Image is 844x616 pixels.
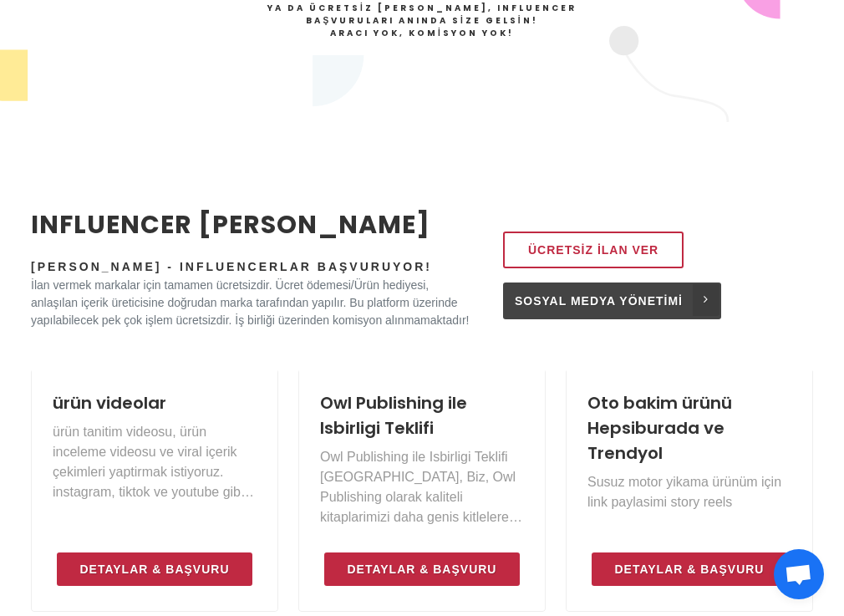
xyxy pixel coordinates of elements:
a: Oto bakim ürünü Hepsiburada ve Trendyol [587,391,732,465]
div: Açık sohbet [774,549,824,599]
a: Detaylar & Başvuru [324,552,520,586]
span: Sosyal Medya Yönetimi [515,291,683,311]
a: Owl Publishing ile Isbirligi Teklifi [320,391,467,440]
span: [PERSON_NAME] - Influencerlar Başvuruyor! [31,260,432,273]
a: Detaylar & Başvuru [57,552,252,586]
p: ürün tanitim videosu, ürün inceleme videosu ve viral içerik çekimleri yaptirmak istiyoruz. instag... [53,422,257,502]
strong: Aracı Yok, Komisyon Yok! [330,27,514,39]
a: Ücretsiz İlan Ver [503,232,684,268]
h2: INFLUENCER [PERSON_NAME] [31,206,479,243]
p: İlan vermek markalar için tamamen ücretsizdir. Ücret ödemesi/Ürün hediyesi, anlaşılan içerik üret... [31,277,479,329]
span: Detaylar & Başvuru [614,559,764,579]
span: Ücretsiz İlan Ver [528,240,658,260]
h4: Ya da Ücretsiz [PERSON_NAME], Influencer Başvuruları Anında Size Gelsin! [148,2,696,39]
p: Susuz motor yikama ürünüm için link paylasimi story reels [587,472,791,512]
a: ürün videolar [53,391,166,415]
a: Detaylar & Başvuru [592,552,787,586]
span: Detaylar & Başvuru [79,559,229,579]
span: Detaylar & Başvuru [347,559,496,579]
a: Sosyal Medya Yönetimi [503,283,721,319]
p: Owl Publishing ile Isbirligi Teklifi [GEOGRAPHIC_DATA], Biz, Owl Publishing olarak kaliteli kitap... [320,447,524,527]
